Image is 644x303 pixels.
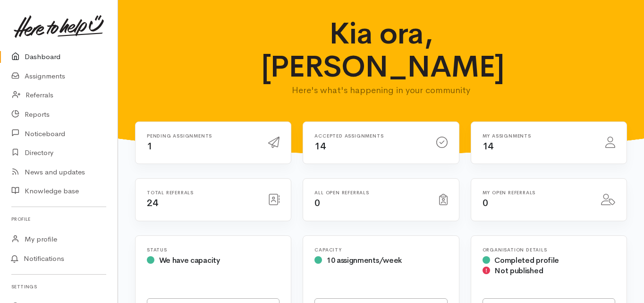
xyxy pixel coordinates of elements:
[314,133,424,139] h6: Accepted assignments
[147,197,158,209] span: 24
[483,247,615,252] h6: Organisation Details
[494,255,559,265] span: Completed profile
[483,133,594,139] h6: My assignments
[483,190,590,195] h6: My open referrals
[159,255,220,265] span: We have capacity
[494,266,543,276] span: Not published
[314,190,427,195] h6: All open referrals
[261,17,501,84] h1: Kia ora, [PERSON_NAME]
[147,140,153,152] span: 1
[314,197,320,209] span: 0
[314,247,447,252] h6: Capacity
[11,280,106,293] h6: Settings
[11,213,106,225] h6: Profile
[261,84,501,97] p: Here's what's happening in your community
[483,197,488,209] span: 0
[327,255,402,265] span: 10 assignments/week
[147,247,280,252] h6: Status
[147,190,257,195] h6: Total referrals
[147,133,257,139] h6: Pending assignments
[483,140,493,152] span: 14
[314,140,325,152] span: 14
